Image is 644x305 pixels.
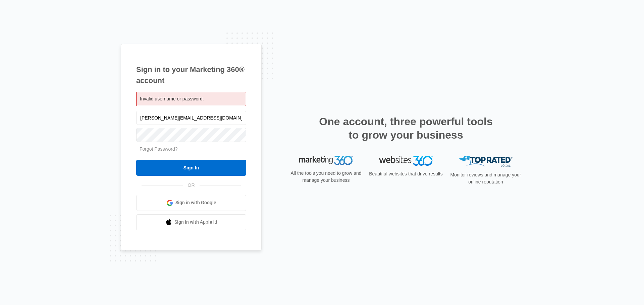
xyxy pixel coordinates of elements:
[175,199,216,206] span: Sign in with Google
[140,146,178,152] a: Forgot Password?
[136,111,246,125] input: Email
[136,64,246,86] h1: Sign in to your Marketing 360® account
[288,170,364,184] p: All the tools you need to grow and manage your business
[299,156,353,165] img: Marketing 360
[174,219,217,226] span: Sign in with Apple Id
[459,156,513,167] img: Top Rated Local
[136,195,246,211] a: Sign in with Google
[379,156,433,165] img: Websites 360
[448,171,523,185] p: Monitor reviews and manage your online reputation
[136,160,246,176] input: Sign In
[140,96,204,101] span: Invalid username or password.
[136,214,246,230] a: Sign in with Apple Id
[368,170,443,177] p: Beautiful websites that drive results
[183,182,200,189] span: OR
[317,115,495,142] h2: One account, three powerful tools to grow your business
